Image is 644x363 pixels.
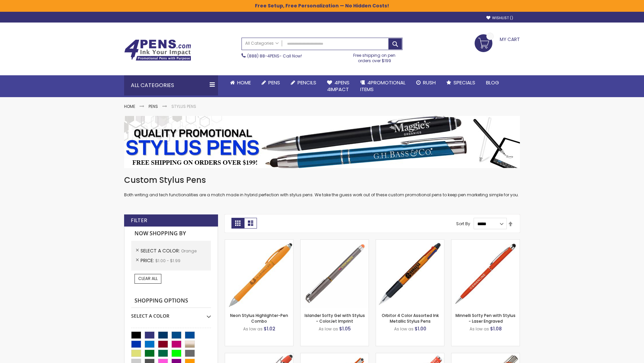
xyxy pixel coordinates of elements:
[225,353,293,359] a: 4P-MS8B-Orange
[455,313,516,324] a: Minnelli Softy Pen with Stylus - Laser Engraved
[131,308,211,319] div: Select A Color
[301,239,369,245] a: Islander Softy Gel with Stylus - ColorJet Imprint-Orange
[301,353,369,359] a: Avendale Velvet Touch Stylus Gel Pen-Orange
[301,240,369,308] img: Islander Softy Gel with Stylus - ColorJet Imprint-Orange
[423,79,436,86] span: Rush
[131,294,211,308] strong: Shopping Options
[247,53,279,59] a: (888) 88-4PENS
[355,75,411,97] a: 4PROMOTIONALITEMS
[451,353,520,359] a: Tres-Chic Softy Brights with Stylus Pen - Laser-Orange
[230,313,288,324] a: Neon Stylus Highlighter-Pen Combo
[327,79,350,93] span: 4Pens 4impact
[135,274,161,283] a: Clear All
[285,75,322,90] a: Pencils
[411,75,441,90] a: Rush
[453,79,475,86] span: Specials
[141,257,155,264] span: Price
[486,79,499,86] span: Blog
[124,175,520,198] div: Both writing and tech functionalities are a match made in hybrid perfection with stylus pens. We ...
[376,240,444,308] img: Orbitor 4 Color Assorted Ink Metallic Stylus Pens-Orange
[124,104,135,109] a: Home
[339,325,351,332] span: $1.05
[382,313,439,324] a: Orbitor 4 Color Assorted Ink Metallic Stylus Pens
[131,217,147,224] strong: Filter
[451,240,520,308] img: Minnelli Softy Pen with Stylus - Laser Engraved-Orange
[490,325,502,332] span: $1.08
[225,75,256,90] a: Home
[346,50,403,64] div: Free shipping on pen orders over $199
[456,221,470,227] label: Sort By
[181,248,197,254] span: Orange
[415,325,426,332] span: $1.00
[360,79,406,93] span: 4PROMOTIONAL ITEMS
[305,313,365,324] a: Islander Softy Gel with Stylus - ColorJet Imprint
[237,79,251,86] span: Home
[470,326,489,332] span: As low as
[256,75,285,90] a: Pens
[242,38,282,49] a: All Categories
[298,79,316,86] span: Pencils
[245,41,279,46] span: All Categories
[225,240,293,308] img: Neon Stylus Highlighter-Pen Combo-Orange
[481,75,504,90] a: Blog
[131,227,211,241] strong: Now Shopping by
[441,75,481,90] a: Specials
[141,247,181,254] span: Select A Color
[268,79,280,86] span: Pens
[394,326,414,332] span: As low as
[486,15,513,21] a: Wishlist
[124,39,191,61] img: 4Pens Custom Pens and Promotional Products
[376,353,444,359] a: Marin Softy Pen with Stylus - Laser Engraved-Orange
[138,276,158,281] span: Clear All
[451,239,520,245] a: Minnelli Softy Pen with Stylus - Laser Engraved-Orange
[231,218,244,229] strong: Grid
[322,75,355,97] a: 4Pens4impact
[243,326,263,332] span: As low as
[149,104,158,109] a: Pens
[124,75,218,95] div: All Categories
[225,239,293,245] a: Neon Stylus Highlighter-Pen Combo-Orange
[124,116,520,168] img: Stylus Pens
[155,258,180,264] span: $1.00 - $1.99
[171,104,196,109] strong: Stylus Pens
[247,53,302,59] span: - Call Now!
[264,325,275,332] span: $1.02
[319,326,338,332] span: As low as
[124,175,520,186] h1: Custom Stylus Pens
[376,239,444,245] a: Orbitor 4 Color Assorted Ink Metallic Stylus Pens-Orange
